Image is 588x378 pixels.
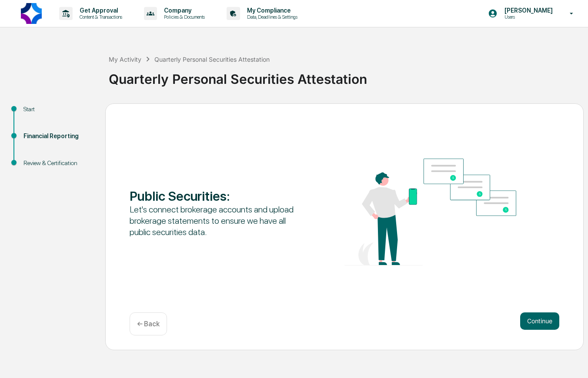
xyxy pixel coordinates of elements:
div: Quarterly Personal Securities Attestation [109,64,584,87]
button: Continue [520,312,559,330]
p: Data, Deadlines & Settings [240,14,302,20]
p: [PERSON_NAME] [498,7,557,14]
div: My Activity [109,56,141,63]
iframe: Open customer support [560,349,584,373]
p: Company [157,7,209,14]
p: Policies & Documents [157,14,209,20]
p: My Compliance [240,7,302,14]
div: Start [23,105,91,114]
div: Financial Reporting [23,132,91,141]
p: Get Approval [73,7,127,14]
p: Users [498,14,557,20]
img: Public Securities [344,159,516,265]
div: Quarterly Personal Securities Attestation [154,56,270,63]
div: Public Securities : [130,188,301,204]
p: ← Back [137,320,160,328]
p: Content & Transactions [73,14,127,20]
div: Let's connect brokerage accounts and upload brokerage statements to ensure we have all public sec... [130,204,301,238]
div: Review & Certification [23,159,91,168]
img: logo [21,3,42,24]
